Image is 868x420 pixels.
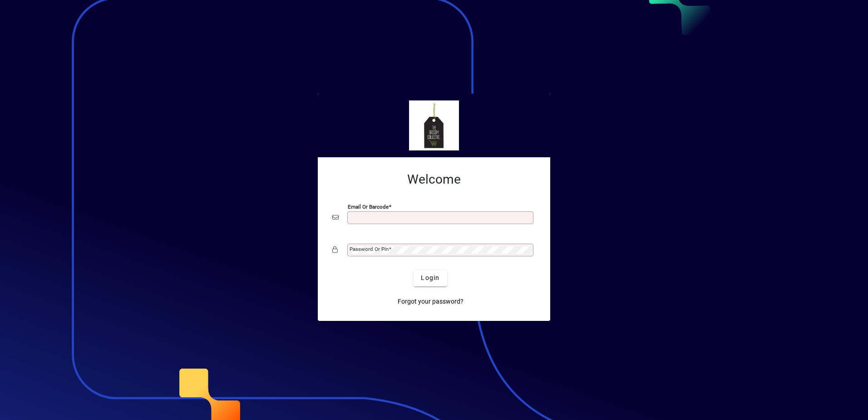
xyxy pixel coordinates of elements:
mat-label: Email or Barcode [348,203,389,210]
a: Forgot your password? [394,294,467,310]
mat-label: Password or Pin [350,246,389,252]
h2: Welcome [332,172,536,187]
button: Login [414,270,447,286]
span: Forgot your password? [398,297,464,306]
span: Login [421,273,439,283]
